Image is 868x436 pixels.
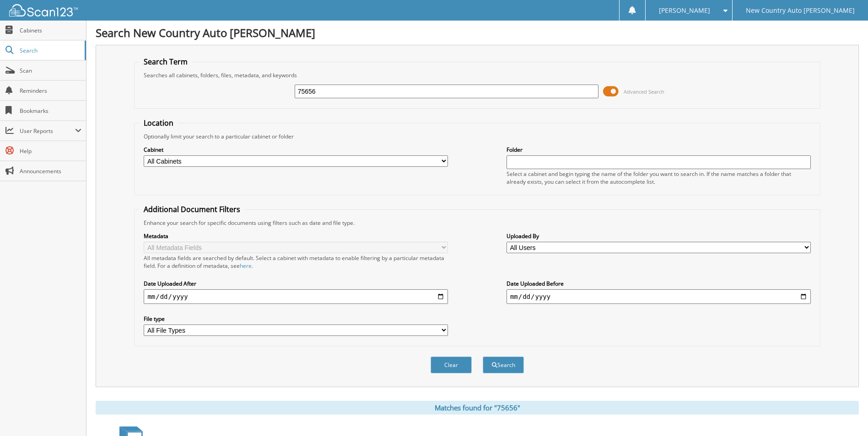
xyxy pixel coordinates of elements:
span: Announcements [20,167,81,175]
legend: Search Term [139,57,192,67]
div: Optionally limit your search to a particular cabinet or folder [139,133,815,140]
span: Scan [20,67,81,74]
label: Uploaded By [507,232,811,240]
span: User Reports [20,127,75,135]
h1: Search New Country Auto [PERSON_NAME] [96,25,859,40]
div: Matches found for "75656" [96,401,859,415]
div: Searches all cabinets, folders, files, metadata, and keywords [139,71,815,79]
span: Bookmarks [20,107,81,115]
span: Reminders [20,87,81,95]
span: New Country Auto [PERSON_NAME] [746,8,855,13]
div: Select a cabinet and begin typing the name of the folder you want to search in. If the name match... [507,170,811,186]
div: All metadata fields are searched by default. Select a cabinet with metadata to enable filtering b... [144,254,448,270]
span: [PERSON_NAME] [659,8,710,13]
label: Cabinet [144,146,448,154]
label: File type [144,315,448,323]
a: here [240,262,252,270]
legend: Additional Document Filters [139,204,245,214]
label: Metadata [144,232,448,240]
button: Clear [431,356,472,373]
span: Advanced Search [624,88,664,95]
span: Help [20,147,81,155]
span: Cabinets [20,27,81,34]
input: end [507,289,811,304]
img: scan123-logo-white.svg [9,4,78,16]
span: Search [20,47,80,54]
label: Date Uploaded Before [507,280,811,287]
input: start [144,289,448,304]
label: Date Uploaded After [144,280,448,287]
label: Folder [507,146,811,154]
div: Enhance your search for specific documents using filters such as date and file type. [139,219,815,227]
button: Search [483,356,524,373]
legend: Location [139,118,178,128]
